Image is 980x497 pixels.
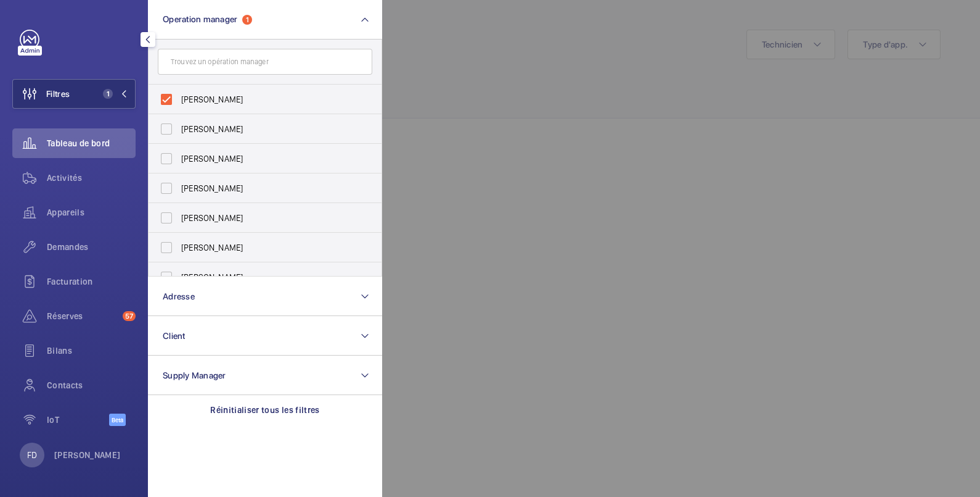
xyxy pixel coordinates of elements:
[123,311,136,321] span: 57
[103,89,113,99] span: 1
[109,414,126,426] span: Beta
[47,206,136,219] span: Appareils
[47,275,136,288] span: Facturation
[47,137,136,149] span: Tableau de bord
[47,379,136,391] span: Contacts
[47,345,136,357] span: Bilans
[27,449,37,461] p: FD
[47,414,109,426] span: IoT
[12,79,136,109] button: Filtres1
[47,310,118,322] span: Réserves
[46,88,70,100] span: Filtres
[47,241,136,253] span: Demandes
[54,449,121,461] p: [PERSON_NAME]
[47,172,136,184] span: Activités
